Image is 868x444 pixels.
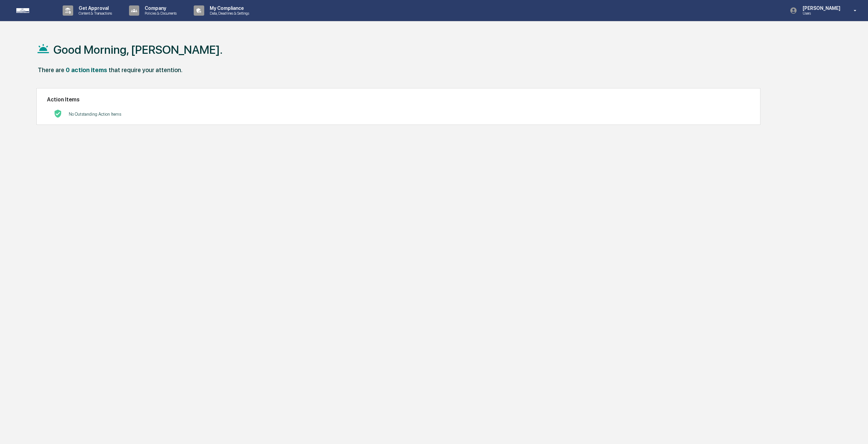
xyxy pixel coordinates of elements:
img: No Actions logo [54,110,62,118]
div: 0 action items [66,66,107,73]
h1: Good Morning, [PERSON_NAME]. [53,43,223,56]
p: Data, Deadlines & Settings [204,11,253,16]
p: Content & Transactions [73,11,115,16]
p: No Outstanding Action Items [69,112,121,117]
div: There are [38,66,64,73]
p: Get Approval [73,5,115,11]
img: logo [16,8,49,13]
p: [PERSON_NAME] [797,5,844,11]
p: My Compliance [204,5,253,11]
h2: Action Items [47,96,750,103]
div: that require your attention. [109,66,182,73]
p: Policies & Documents [139,11,180,16]
p: Users [797,11,844,16]
p: Company [139,5,180,11]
